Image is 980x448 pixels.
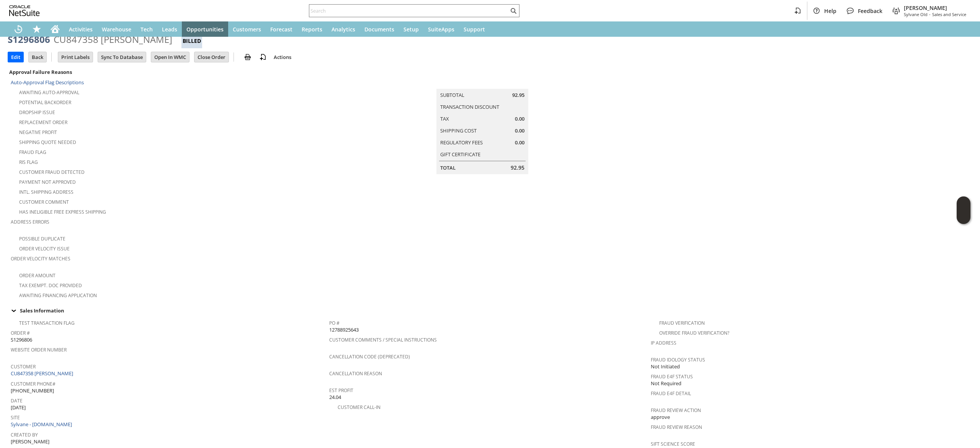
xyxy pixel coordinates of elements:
img: print.svg [243,52,252,62]
a: Customers [228,21,266,37]
span: Feedback [858,7,882,15]
a: Setup [399,21,423,37]
a: Date [11,397,23,404]
a: Fraud E4F Status [651,373,693,380]
a: RIS flag [19,159,38,165]
caption: Summary [436,77,528,89]
a: Website Order Number [11,347,67,353]
a: Dropship Issue [19,109,55,116]
a: Customer Comments / Special Instructions [329,337,437,343]
a: Intl. Shipping Address [19,189,73,195]
a: Tax Exempt. Doc Provided [19,282,82,289]
svg: Shortcuts [32,25,41,34]
span: Reports [302,26,322,33]
span: Oracle Guided Learning Widget. To move around, please hold and drag [957,211,970,224]
a: Support [459,21,490,37]
input: Edit [8,52,23,62]
input: Close Order [194,52,229,62]
input: Open In WMC [151,52,189,62]
input: Back [29,52,46,62]
a: Order Velocity Matches [11,255,70,262]
a: Awaiting Auto-Approval [19,89,79,96]
svg: logo [9,5,40,16]
span: [DATE] [11,404,26,411]
a: Customer [11,363,36,370]
a: Leads [157,21,182,37]
a: Est Profit [329,387,353,394]
span: 0.00 [515,115,524,123]
span: Warehouse [102,26,131,33]
a: Fraud E4F Detail [651,390,691,397]
iframe: Click here to launch Oracle Guided Learning Help Panel [957,196,970,224]
a: Potential Backorder [19,99,71,106]
a: Regulatory Fees [440,139,483,146]
svg: Recent Records [14,25,23,34]
a: Tech [136,21,157,37]
a: Replacement Order [19,119,67,126]
a: Created By [11,432,38,438]
span: Not Required [651,380,681,387]
div: Approval Failure Reasons [8,67,326,77]
a: Site [11,414,20,421]
span: Activities [69,26,93,33]
a: IP Address [651,340,676,346]
svg: Home [51,25,60,34]
span: Documents [364,26,394,33]
span: 12788925643 [329,326,359,334]
a: Fraud Idology Status [651,356,705,363]
span: 92.95 [512,92,524,99]
a: SuiteApps [423,21,459,37]
a: Analytics [327,21,360,37]
a: Gift Certificate [440,151,480,158]
input: Search [309,6,509,15]
a: Negative Profit [19,129,57,136]
span: Opportunities [186,26,224,33]
a: Customer Call-in [338,404,381,410]
a: Warehouse [97,21,136,37]
span: Sales and Service [932,11,966,17]
a: Reports [297,21,327,37]
span: Setup [403,26,419,33]
span: [PHONE_NUMBER] [11,387,54,394]
a: PO # [329,320,340,326]
div: Shortcuts [28,21,46,37]
span: Customers [233,26,261,33]
span: Analytics [332,26,355,33]
span: Forecast [270,26,292,33]
a: Total [440,164,456,171]
span: 24.04 [329,394,341,401]
a: Awaiting Financing Application [19,292,97,299]
a: Subtotal [440,92,464,98]
a: Customer Fraud Detected [19,169,85,175]
span: Not Initiated [651,363,680,370]
span: Tech [140,26,153,33]
a: Address Errors [11,219,49,225]
a: Shipping Quote Needed [19,139,76,146]
span: Support [464,26,485,33]
a: Fraud Review Reason [651,424,702,430]
span: SuiteApps [428,26,454,33]
input: Sync To Database [98,52,146,62]
td: Sales Information [8,306,972,316]
a: Cancellation Code (deprecated) [329,353,410,360]
span: approve [651,414,670,421]
a: Order Amount [19,272,56,279]
a: Activities [64,21,97,37]
a: CU847358 [PERSON_NAME] [11,370,75,377]
svg: Search [509,6,518,15]
a: Shipping Cost [440,127,477,134]
span: [PERSON_NAME] [11,438,49,445]
a: Cancellation Reason [329,370,382,377]
a: Order # [11,330,30,336]
a: Override Fraud Verification? [659,330,729,336]
a: Auto-Approval Flag Descriptions [11,79,84,86]
a: Opportunities [182,21,228,37]
a: Customer Comment [19,199,69,205]
a: Sift Science Score [651,441,695,447]
a: Forecast [266,21,297,37]
span: 0.00 [515,127,524,134]
a: Payment not approved [19,179,76,185]
a: Order Velocity Issue [19,245,70,252]
a: Home [46,21,64,37]
span: 92.95 [511,164,524,172]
